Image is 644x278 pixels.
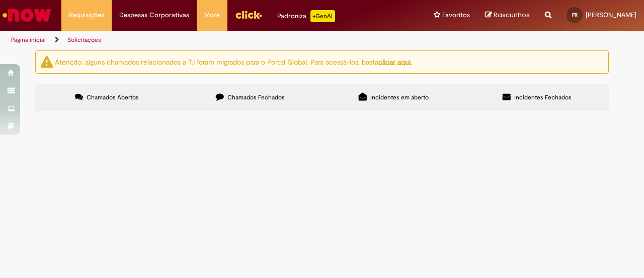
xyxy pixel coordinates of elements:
span: Chamados Fechados [227,93,285,101]
img: ServiceNow [1,5,53,25]
span: FR [572,12,578,18]
span: Incidentes Fechados [514,93,572,101]
span: Chamados Abertos [87,93,139,101]
p: +GenAi [310,10,335,22]
a: Página inicial [11,36,46,44]
a: clicar aqui. [378,57,412,66]
div: Padroniza [277,10,335,22]
span: Favoritos [442,10,470,20]
ul: Trilhas de página [8,31,422,49]
a: Solicitações [67,36,101,44]
span: Despesas Corporativas [119,10,189,20]
span: More [204,10,220,20]
a: Rascunhos [485,11,530,20]
span: Incidentes em aberto [370,93,429,101]
img: click_logo_yellow_360x200.png [235,7,262,22]
ng-bind-html: Atenção: alguns chamados relacionados a T.I foram migrados para o Portal Global. Para acessá-los,... [55,57,412,66]
span: [PERSON_NAME] [586,11,636,19]
span: Requisições [69,10,104,20]
span: Rascunhos [494,10,530,20]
